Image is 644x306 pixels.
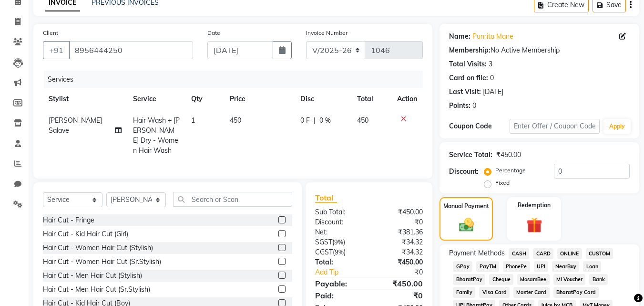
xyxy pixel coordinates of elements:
[224,88,295,110] th: Price
[369,278,430,289] div: ₹450.00
[603,119,631,134] button: Apply
[369,217,430,227] div: ₹0
[583,261,601,272] span: Loan
[185,88,224,110] th: Qty
[369,207,430,217] div: ₹450.00
[308,217,369,227] div: Discount:
[552,261,579,272] span: NearBuy
[369,237,430,247] div: ₹34.32
[369,290,430,301] div: ₹0
[379,267,430,277] div: ₹0
[553,287,599,298] span: BharatPay Card
[308,247,369,257] div: ( )
[308,257,369,267] div: Total:
[453,274,485,285] span: BharatPay
[43,257,161,267] div: Hair Cut - Women Hair Cut (Sr.Stylish)
[518,201,551,210] label: Redemption
[483,87,503,97] div: [DATE]
[314,116,316,126] span: |
[369,257,430,267] div: ₹450.00
[453,261,472,272] span: GPay
[449,32,470,42] div: Name:
[315,193,337,203] span: Total
[357,116,368,125] span: 450
[510,119,600,134] input: Enter Offer / Coupon Code
[308,290,369,301] div: Paid:
[495,166,526,175] label: Percentage
[315,238,332,246] span: SGST
[521,215,547,235] img: _gift.svg
[127,88,185,110] th: Service
[449,59,487,69] div: Total Visits:
[230,116,241,125] span: 450
[43,271,142,281] div: Hair Cut - Men Hair Cut (Stylish)
[207,29,220,37] label: Date
[443,202,489,211] label: Manual Payment
[308,237,369,247] div: ( )
[472,101,476,111] div: 0
[308,278,369,289] div: Payable:
[369,247,430,257] div: ₹34.32
[173,192,292,207] input: Search or Scan
[334,238,343,246] span: 9%
[495,179,510,187] label: Fixed
[369,227,430,237] div: ₹381.36
[479,287,510,298] span: Visa Card
[472,32,513,42] a: Purnita Mane
[133,116,180,155] span: Hair Wash + [PERSON_NAME] Dry - Women Hair Wash
[586,248,613,259] span: CUSTOM
[533,248,553,259] span: CARD
[43,88,127,110] th: Stylist
[503,261,530,272] span: PhonePe
[509,248,529,259] span: CASH
[453,287,475,298] span: Family
[489,274,513,285] span: Cheque
[534,261,549,272] span: UPI
[449,87,481,97] div: Last Visit:
[553,274,586,285] span: MI Voucher
[513,287,550,298] span: Master Card
[335,248,344,256] span: 9%
[449,248,505,258] span: Payment Methods
[589,274,608,285] span: Bank
[319,116,331,126] span: 0 %
[449,150,492,160] div: Service Total:
[191,116,195,125] span: 1
[454,216,479,233] img: _cash.svg
[49,116,102,135] span: [PERSON_NAME] Salave
[43,229,128,239] div: Hair Cut - Kid Hair Cut (Girl)
[489,59,492,69] div: 3
[517,274,550,285] span: MosamBee
[449,73,488,83] div: Card on file:
[306,29,348,37] label: Invoice Number
[43,29,58,37] label: Client
[557,248,582,259] span: ONLINE
[449,45,630,55] div: No Active Membership
[300,116,310,126] span: 0 F
[449,167,479,177] div: Discount:
[351,88,392,110] th: Total
[490,73,494,83] div: 0
[295,88,351,110] th: Disc
[391,88,423,110] th: Action
[496,150,521,160] div: ₹450.00
[308,207,369,217] div: Sub Total:
[476,261,499,272] span: PayTM
[43,41,70,59] button: +91
[43,285,150,295] div: Hair Cut - Men Hair Cut (Sr.Stylish)
[308,267,379,277] a: Add Tip
[449,101,470,111] div: Points:
[315,248,333,256] span: CGST
[449,45,491,55] div: Membership:
[44,71,430,88] div: Services
[69,41,193,59] input: Search by Name/Mobile/Email/Code
[43,215,94,225] div: Hair Cut - Fringe
[308,227,369,237] div: Net:
[449,121,509,131] div: Coupon Code
[43,243,153,253] div: Hair Cut - Women Hair Cut (Stylish)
